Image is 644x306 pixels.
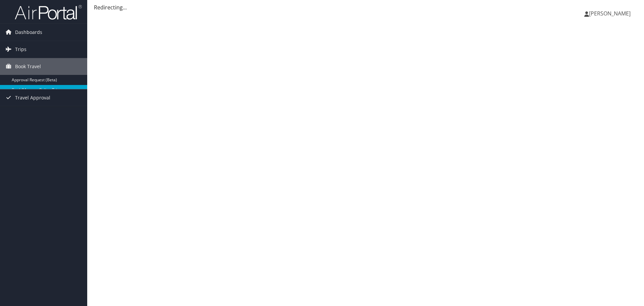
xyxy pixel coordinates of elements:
[15,24,42,41] span: Dashboards
[584,3,637,24] a: [PERSON_NAME]
[15,89,50,106] span: Travel Approval
[15,41,26,58] span: Trips
[589,10,631,17] span: [PERSON_NAME]
[15,58,41,75] span: Book Travel
[94,3,637,11] div: Redirecting...
[15,4,82,20] img: airportal-logo.png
